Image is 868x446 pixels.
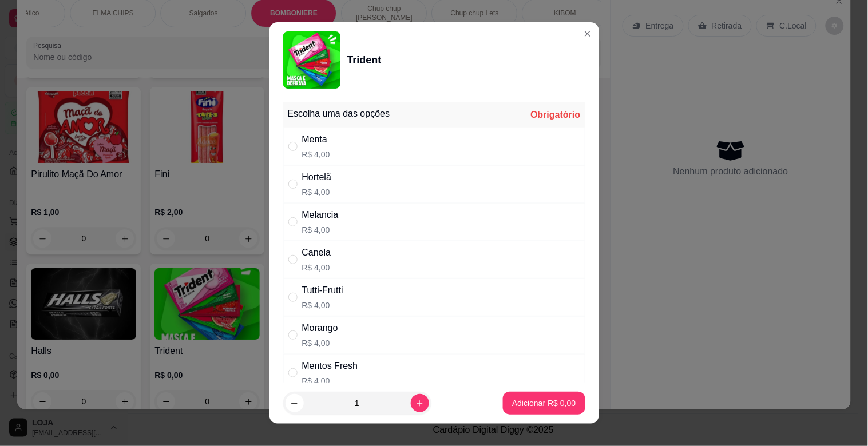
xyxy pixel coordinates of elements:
button: Close [578,25,597,43]
img: product-image [283,31,340,89]
p: R$ 4,00 [302,186,332,198]
button: Adicionar R$ 0,00 [503,392,585,415]
p: R$ 4,00 [302,375,358,387]
div: Hortelã [302,170,332,184]
div: Morango [302,321,338,335]
button: increase-product-quantity [411,394,429,412]
div: Menta [302,133,330,146]
p: R$ 4,00 [302,262,331,273]
div: Escolha uma das opções [288,107,390,121]
button: decrease-product-quantity [286,394,304,412]
div: Trident [347,52,382,68]
p: R$ 4,00 [302,149,330,160]
div: Obrigatório [530,108,580,122]
div: Canela [302,246,331,260]
p: R$ 4,00 [302,337,338,349]
p: Adicionar R$ 0,00 [512,397,576,409]
p: R$ 4,00 [302,224,339,236]
div: Melancia [302,208,339,222]
div: Mentos Fresh [302,359,358,373]
p: R$ 4,00 [302,300,343,311]
div: Tutti-Frutti [302,284,343,297]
